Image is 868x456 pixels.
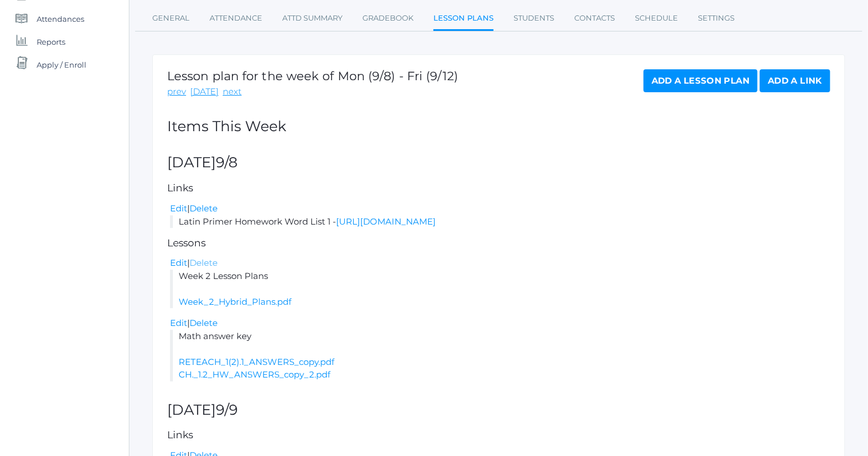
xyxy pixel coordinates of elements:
h2: [DATE] [167,155,830,171]
span: Apply / Enroll [37,53,86,76]
a: Students [514,7,554,30]
a: Edit [170,257,187,268]
span: 9/8 [216,154,238,171]
a: Edit [170,203,187,214]
a: Attendance [210,7,262,30]
h5: Lessons [167,238,830,249]
a: Attd Summary [282,7,342,30]
a: [DATE] [190,85,219,99]
a: Add a Link [760,69,830,92]
a: Delete [190,203,218,214]
a: Contacts [574,7,615,30]
span: Attendances [37,7,84,30]
a: Delete [190,257,218,268]
div: | [170,257,830,270]
a: RETEACH_1(2).1_ANSWERS_copy.pdf [179,356,334,367]
li: Week 2 Lesson Plans [170,270,830,309]
a: CH._1.2_HW_ANSWERS_copy_2.pdf [179,369,330,380]
a: Week_2_Hybrid_Plans.pdf [179,296,291,307]
a: Delete [190,317,218,328]
h5: Links [167,430,830,441]
a: Gradebook [362,7,413,30]
div: | [170,202,830,215]
h5: Links [167,183,830,194]
h2: Items This Week [167,119,830,135]
a: [URL][DOMAIN_NAME] [336,216,436,227]
a: next [223,85,242,99]
a: General [152,7,190,30]
h2: [DATE] [167,402,830,418]
a: prev [167,85,186,99]
a: Add a Lesson Plan [644,69,757,92]
li: Latin Primer Homework Word List 1 - [170,215,830,229]
a: Lesson Plans [433,7,494,32]
a: Edit [170,317,187,328]
span: Reports [37,30,65,53]
span: 9/9 [216,401,238,418]
li: Math answer key [170,330,830,382]
a: Settings [698,7,735,30]
div: | [170,317,830,330]
h1: Lesson plan for the week of Mon (9/8) - Fri (9/12) [167,69,458,82]
a: Schedule [635,7,678,30]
